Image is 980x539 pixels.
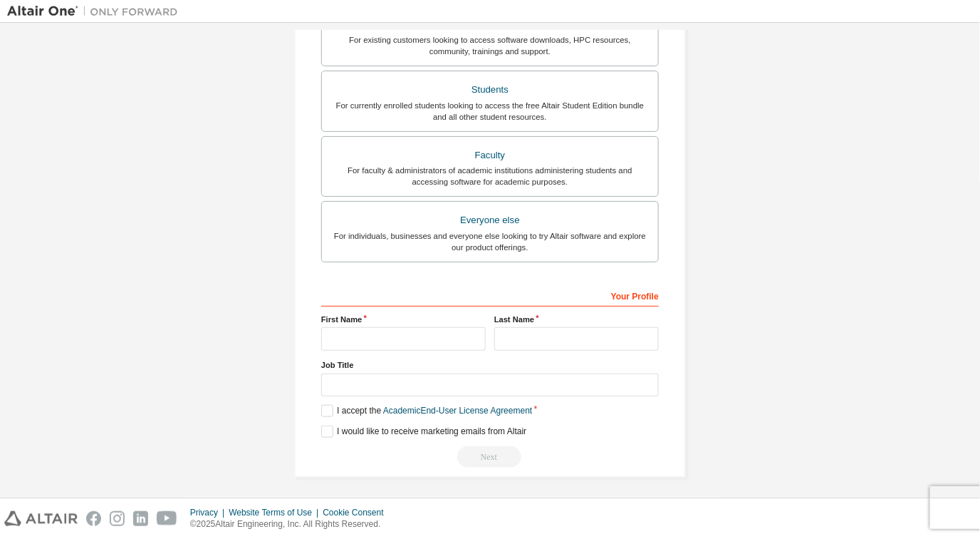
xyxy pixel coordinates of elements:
div: For currently enrolled students looking to access the free Altair Student Edition bundle and all ... [330,100,650,123]
div: Cookie Consent [323,507,392,518]
img: altair_logo.svg [4,511,78,526]
label: I accept the [321,405,532,417]
div: Your Profile [321,284,659,307]
img: instagram.svg [110,511,125,526]
label: Last Name [494,314,659,325]
img: youtube.svg [157,511,177,526]
div: Privacy [190,507,229,518]
p: © 2025 Altair Engineering, Inc. All Rights Reserved. [190,518,392,530]
img: Altair One [7,4,185,19]
label: First Name [321,314,486,325]
div: Everyone else [330,210,650,230]
label: Job Title [321,359,659,371]
img: facebook.svg [86,511,101,526]
div: Website Terms of Use [229,507,323,518]
div: Students [330,80,650,100]
div: For individuals, businesses and everyone else looking to try Altair software and explore our prod... [330,230,650,253]
div: Faculty [330,145,650,165]
div: For faculty & administrators of academic institutions administering students and accessing softwa... [330,165,650,188]
label: I would like to receive marketing emails from Altair [321,426,526,438]
div: Read and acccept EULA to continue [321,446,659,468]
div: For existing customers looking to access software downloads, HPC resources, community, trainings ... [330,34,650,57]
img: linkedin.svg [133,511,148,526]
a: Academic End-User License Agreement [383,406,532,416]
